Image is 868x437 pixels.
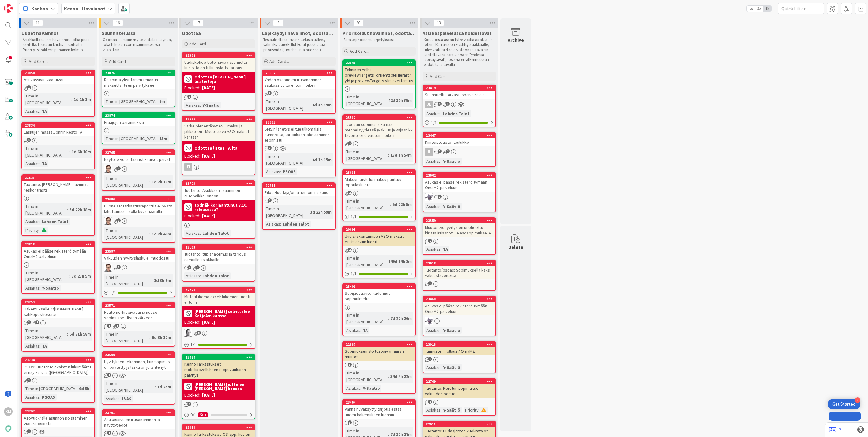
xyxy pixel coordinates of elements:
[344,37,415,42] p: Sarake prioriteettijärjestyksessä
[263,37,334,52] p: Testaukselta tai suunnittelusta tulleet, valmiiksi pureskellut kortit jotka pitää priorisoida (tu...
[21,30,59,36] span: Uudet havainnot
[425,110,441,117] div: Asiakas
[346,227,415,232] div: 20695
[40,160,48,167] div: TA
[149,178,150,185] span: :
[423,178,495,192] div: Asukas ei pääse rekisteröitymään OmaM2-palveluun
[423,218,495,223] div: 23359
[102,217,175,225] div: SM
[265,184,335,188] div: 22811
[311,101,333,108] div: 4d 3h 19m
[24,203,67,216] div: Time in [GEOGRAPHIC_DATA]
[423,30,492,36] span: Asiakaspalvelussa hoidettavat
[343,400,415,419] div: 23464Vanha hyväksytty tarjous estää uuden hakemuksen luonnin
[345,255,386,268] div: Time in [GEOGRAPHIC_DATA]
[184,230,200,237] div: Asiakas
[4,4,13,13] img: Visit kanbanzone.com
[343,60,415,85] div: 22840Tekninen velka: previewTargetsForRentableHierarchyId ja previewTargets yksinkertaistus
[343,227,415,232] div: 20695
[201,230,231,237] div: Lahden Talot
[391,201,413,208] div: 5d 22h 5m
[423,101,495,108] div: JL
[184,85,200,91] div: Blocked:
[67,206,68,213] span: :
[22,123,94,136] div: 23834Laskujen massaluonnin kesto TA
[70,148,92,155] div: 1d 6h 10m
[105,249,175,253] div: 23597
[29,59,48,64] span: Add Card...
[22,175,94,194] div: 23821Tuotanto: [PERSON_NAME] hävinnyt reskontrasta
[425,101,433,108] div: JL
[425,246,441,253] div: Asiakas
[69,148,70,155] span: :
[265,153,310,166] div: Time in [GEOGRAPHIC_DATA]
[39,108,40,115] span: :
[184,213,200,219] div: Blocked:
[182,30,201,36] span: Odottaa
[423,91,495,99] div: Suunniteltu tarkastuspäivä-rajain
[4,424,13,433] img: avatar
[102,30,136,36] span: Suunnittelussa
[441,203,442,210] span: :
[187,265,191,269] span: 4
[185,53,255,58] div: 23362
[150,230,173,237] div: 1d 2h 48m
[23,37,94,52] p: Asiakkailta tulleet havainnot, jotka pitää käsitellä. Lisätään kriittisiin kortteihin Priority -s...
[265,168,280,175] div: Asiakas
[268,198,272,202] span: 1
[346,116,415,120] div: 23512
[343,115,415,139] div: 23512Luodaan sopimus alkamaan menneisyydessä (vakuus ja vajaan kk tavoitteet eivät toimi oikein)
[22,408,94,414] div: 23797
[182,250,255,264] div: Tuotanto: tuplahakemus ja tarjous samoille asiakkaille
[202,153,215,159] div: [DATE]
[343,60,415,66] div: 22840
[265,71,335,75] div: 23802
[22,357,94,363] div: 23734
[345,198,390,211] div: Time in [GEOGRAPHIC_DATA]
[184,102,200,108] div: Asiakas
[423,379,495,384] div: 22709
[22,70,94,76] div: 23850
[387,258,413,265] div: 149d 14h 8m
[24,93,71,106] div: Time in [GEOGRAPHIC_DATA]
[109,59,129,64] span: Add Card...
[434,19,444,27] span: 13
[24,108,39,115] div: Asiakas
[423,342,495,347] div: 23018
[280,221,281,227] span: :
[351,214,357,220] span: 1 / 1
[343,213,415,221] div: 1/1
[185,181,255,186] div: 23703
[149,230,150,237] span: :
[428,239,432,243] span: 1
[22,241,94,247] div: 23818
[343,170,415,189] div: 23615Maksumuistutusmaksu puuttuu loppulaskusta
[22,128,94,136] div: Laskujen massaluonnin kesto TA
[423,119,495,127] div: 1/1
[828,399,860,409] div: Open Get Started checklist, remaining modules: 4
[265,120,335,124] div: 23665
[182,287,255,293] div: 22720
[184,329,192,337] img: PH
[104,135,157,142] div: Time in [GEOGRAPHIC_DATA]
[442,203,462,210] div: Y-Säätiö
[157,135,158,142] span: :
[423,138,495,146] div: Kiinteistötieto -taulukko
[182,181,255,200] div: 23703Tuotanto: Asukkaan lisääminen autopaikka-jonoon
[193,19,203,27] span: 17
[22,299,94,305] div: 23753
[71,96,72,103] span: :
[423,85,495,99] div: 23419Suunniteltu tarkastuspäivä-rajain
[423,317,495,325] div: LM
[64,6,105,12] b: Kenno - Havainnot
[194,75,253,83] b: Odottaa [PERSON_NAME] lisätietoja
[855,397,860,403] div: 4
[102,410,175,429] div: 23761Asukassivujen irtisanominen ja näyttötiedot
[200,102,201,108] span: :
[102,113,175,126] div: 23874Eräajojen parannuksia
[311,156,333,163] div: 4d 1h 15m
[747,6,755,12] span: 1x
[426,173,495,177] div: 23602
[262,30,336,36] span: Läpikäydyt havainnot, odottaa priorisointia
[348,248,352,252] span: 2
